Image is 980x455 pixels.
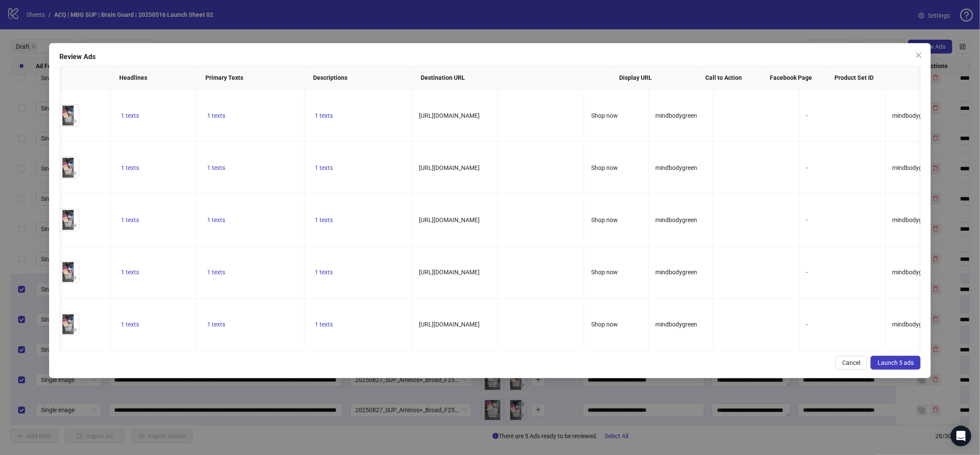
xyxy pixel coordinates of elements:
[842,359,860,366] span: Cancel
[71,223,77,229] span: eye
[207,217,225,223] span: 1 texts
[204,163,229,173] button: 1 texts
[656,111,706,120] div: mindbodygreen
[26,66,112,90] th: Assets
[871,356,921,370] button: Launch 5 ads
[198,66,306,90] th: Primary Texts
[656,320,706,329] div: mindbodygreen
[311,319,336,329] button: 1 texts
[204,110,229,121] button: 1 texts
[419,164,480,171] span: [URL][DOMAIN_NAME]
[315,164,333,171] span: 1 texts
[118,110,143,121] button: 1 texts
[207,164,225,171] span: 1 texts
[121,321,139,328] span: 1 texts
[121,112,139,119] span: 1 texts
[121,269,139,276] span: 1 texts
[591,217,618,223] span: Shop now
[311,163,336,173] button: 1 texts
[118,319,143,329] button: 1 texts
[207,269,225,276] span: 1 texts
[591,269,618,276] span: Shop now
[204,319,229,329] button: 1 texts
[118,163,143,173] button: 1 texts
[915,52,922,59] span: close
[68,116,79,126] button: Preview
[763,66,828,90] th: Facebook Page
[121,217,139,223] span: 1 texts
[315,112,333,119] span: 1 texts
[204,215,229,225] button: 1 texts
[656,163,706,173] div: mindbodygreen
[71,118,77,124] span: eye
[118,215,143,225] button: 1 texts
[68,325,79,335] button: Preview
[57,261,79,283] img: Asset 2
[112,66,198,90] th: Headlines
[656,267,706,277] div: mindbodygreen
[71,327,77,333] span: eye
[57,209,79,231] img: Asset 2
[878,359,914,366] span: Launch 5 ads
[71,170,77,176] span: eye
[306,66,414,90] th: Descriptions
[591,164,618,171] span: Shop now
[419,112,480,119] span: [URL][DOMAIN_NAME]
[912,48,926,62] button: Close
[68,273,79,283] button: Preview
[951,426,971,446] div: Open Intercom Messenger
[419,321,480,328] span: [URL][DOMAIN_NAME]
[828,66,914,90] th: Product Set ID
[893,215,943,225] div: mindbodygreen
[806,163,878,173] div: -
[57,105,79,126] img: Asset 2
[315,217,333,223] span: 1 texts
[207,112,225,119] span: 1 texts
[656,215,706,225] div: mindbodygreen
[893,111,943,120] div: mindbodygreen
[591,112,618,119] span: Shop now
[419,269,480,276] span: [URL][DOMAIN_NAME]
[806,215,878,225] div: -
[699,66,763,90] th: Call to Action
[204,267,229,277] button: 1 texts
[835,356,867,370] button: Cancel
[68,220,79,231] button: Preview
[806,320,878,329] div: -
[57,157,79,179] img: Asset 2
[414,66,613,90] th: Destination URL
[893,320,943,329] div: mindbodygreen
[315,269,333,276] span: 1 texts
[57,314,79,335] img: Asset 2
[613,66,699,90] th: Display URL
[893,163,943,173] div: mindbodygreen
[71,275,77,281] span: eye
[207,321,225,328] span: 1 texts
[315,321,333,328] span: 1 texts
[311,110,336,121] button: 1 texts
[121,164,139,171] span: 1 texts
[806,111,878,120] div: -
[893,267,943,277] div: mindbodygreen
[419,217,480,223] span: [URL][DOMAIN_NAME]
[68,168,79,179] button: Preview
[118,267,143,277] button: 1 texts
[591,321,618,328] span: Shop now
[311,215,336,225] button: 1 texts
[806,267,878,277] div: -
[311,267,336,277] button: 1 texts
[59,52,921,62] div: Review Ads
